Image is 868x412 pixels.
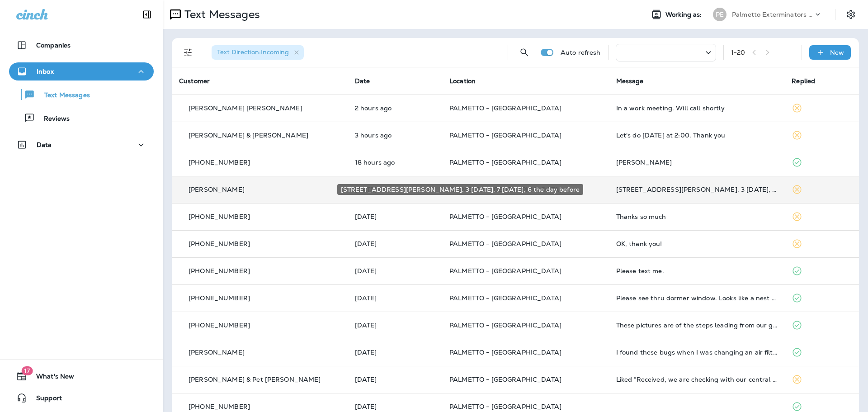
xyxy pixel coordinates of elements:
p: [PERSON_NAME] [PERSON_NAME] [189,104,302,112]
p: Data [37,141,52,148]
span: PALMETTO - [GEOGRAPHIC_DATA] [449,131,561,139]
p: Aug 27, 2025 04:56 PM [355,159,435,166]
button: Collapse Sidebar [134,5,160,24]
button: Settings [843,6,859,23]
p: Aug 25, 2025 01:50 PM [355,403,435,410]
div: Let's do Friday at 2:00. Thank you [616,132,778,139]
p: [PERSON_NAME] [189,349,245,356]
p: Inbox [37,68,54,75]
div: In a work meeting. Will call shortly [616,104,778,112]
p: Aug 26, 2025 01:59 PM [355,349,435,356]
p: [PHONE_NUMBER] [189,159,250,166]
p: Text Messages [35,91,90,100]
p: New [830,49,844,56]
span: Customer [179,77,210,85]
p: Text Messages [181,8,260,21]
span: PALMETTO - [GEOGRAPHIC_DATA] [449,158,561,166]
span: PALMETTO - [GEOGRAPHIC_DATA] [449,267,561,275]
span: PALMETTO - [GEOGRAPHIC_DATA] [449,375,561,384]
div: These pictures are of the steps leading from our garage under our house up to the first floor! Mu... [616,322,778,329]
p: Aug 25, 2025 02:43 PM [355,376,435,383]
span: PALMETTO - [GEOGRAPHIC_DATA] [449,213,561,221]
span: PALMETTO - [GEOGRAPHIC_DATA] [449,348,561,356]
span: Location [449,77,476,85]
div: Liked “Received, we are checking with our central billing office to see if they know what may hav... [616,376,778,383]
span: PALMETTO - [GEOGRAPHIC_DATA] [449,104,561,112]
p: [PHONE_NUMBER] [189,294,250,302]
p: [PHONE_NUMBER] [189,240,250,247]
span: PALMETTO - [GEOGRAPHIC_DATA] [449,403,561,411]
p: Auto refresh [561,49,601,56]
p: Palmetto Exterminators LLC [732,11,813,18]
span: PALMETTO - [GEOGRAPHIC_DATA] [449,240,561,248]
span: 17 [21,366,33,375]
span: What's New [27,373,74,384]
div: 1 - 20 [731,49,745,56]
p: Aug 26, 2025 05:22 PM [355,240,435,247]
button: Reviews [9,109,154,128]
div: I found these bugs when I was changing an air filter. They are dead. Are these termites? [616,349,778,356]
button: 17What's New [9,367,154,385]
button: Data [9,136,154,154]
div: Please see thru dormer window. Looks like a nest of some kind. Can you give me your opinion on th... [616,294,778,302]
p: Reviews [35,115,70,123]
div: 2347 sturgeon St, John's island. 3 today, 7 yesterday, 6 the day before [616,186,778,193]
p: Companies [36,42,71,49]
div: PE [713,8,726,21]
div: [STREET_ADDRESS][PERSON_NAME]. 3 [DATE], 7 [DATE], 6 the day before [337,184,583,195]
p: [PERSON_NAME] [189,186,245,193]
span: PALMETTO - [GEOGRAPHIC_DATA] [449,294,561,302]
span: Support [27,394,62,405]
button: Inbox [9,62,154,81]
p: Aug 26, 2025 04:18 PM [355,294,435,302]
p: Aug 28, 2025 09:24 AM [355,104,435,112]
div: Text Direction:Incoming [212,45,304,60]
p: Aug 26, 2025 05:48 PM [355,213,435,220]
p: [PHONE_NUMBER] [189,213,250,220]
button: Search Messages [515,43,533,62]
p: Aug 28, 2025 08:01 AM [355,132,435,139]
span: PALMETTO - [GEOGRAPHIC_DATA] [449,321,561,329]
div: Thanks so much [616,213,778,220]
p: [PERSON_NAME] & [PERSON_NAME] [189,132,308,139]
button: Text Messages [9,85,154,104]
span: Date [355,77,370,85]
p: [PHONE_NUMBER] [189,403,250,410]
p: [PHONE_NUMBER] [189,322,250,329]
button: Companies [9,36,154,54]
p: [PHONE_NUMBER] [189,267,250,275]
div: Please text me. [616,267,778,275]
p: Aug 26, 2025 04:31 PM [355,267,435,275]
span: Working as: [665,11,704,19]
span: Replied [792,77,815,85]
p: Aug 26, 2025 04:05 PM [355,322,435,329]
button: Support [9,389,154,407]
button: Filters [179,43,197,62]
span: Message [616,77,644,85]
div: Cheslock [616,159,778,166]
p: [PERSON_NAME] & Pet [PERSON_NAME] [189,376,321,383]
span: Text Direction : Incoming [217,48,289,56]
div: OK, thank you! [616,240,778,247]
